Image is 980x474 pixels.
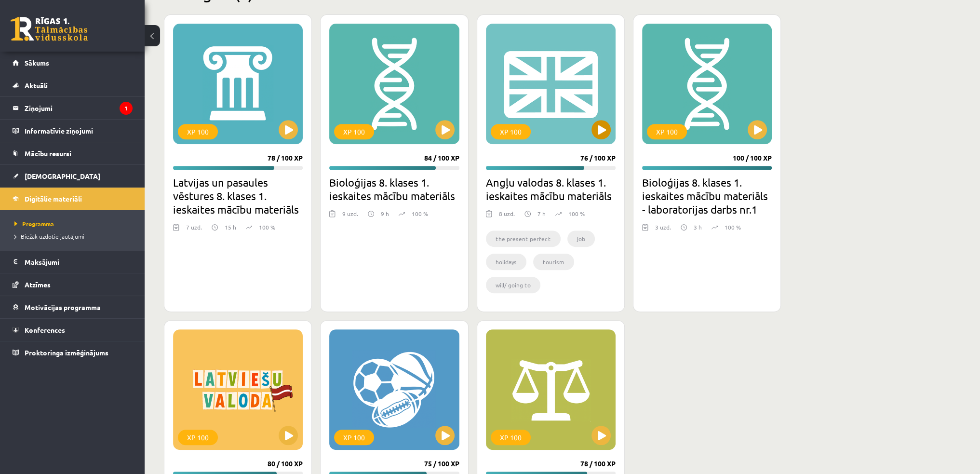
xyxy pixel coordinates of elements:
span: [DEMOGRAPHIC_DATA] [25,172,100,180]
span: Atzīmes [25,280,51,289]
li: holidays [486,254,526,270]
a: Proktoringa izmēģinājums [13,341,133,364]
a: Aktuāli [13,74,133,96]
p: 100 % [412,209,428,218]
legend: Maksājumi [25,251,133,273]
p: 100 % [259,223,275,231]
legend: Informatīvie ziņojumi [25,120,133,142]
a: Atzīmes [13,273,133,296]
span: Mācību resursi [25,149,71,158]
li: job [567,230,595,247]
i: 1 [120,102,133,115]
h2: Bioloģijas 8. klases 1. ieskaites mācību materiāls [329,176,459,203]
a: Motivācijas programma [13,296,133,318]
h2: Angļu valodas 8. klases 1. ieskaites mācību materiāls [486,176,616,203]
div: XP 100 [334,430,374,445]
li: the present perfect [486,230,561,247]
a: Sākums [13,52,133,74]
li: will/ going to [486,277,540,293]
span: Motivācijas programma [25,303,101,311]
div: XP 100 [491,430,531,445]
legend: Ziņojumi [25,97,133,119]
p: 3 h [694,223,702,231]
div: 7 uzd. [186,223,202,237]
a: [DEMOGRAPHIC_DATA] [13,165,133,187]
h2: Latvijas un pasaules vēstures 8. klases 1. ieskaites mācību materiāls [173,176,303,216]
p: 7 h [537,209,546,218]
div: XP 100 [334,124,374,139]
span: Sākums [25,58,49,67]
span: Programma [14,220,54,228]
li: tourism [533,254,574,270]
span: Konferences [25,325,65,334]
h2: Bioloģijas 8. klases 1. ieskaites mācību materiāls - laboratorijas darbs nr.1 [642,176,772,216]
p: 100 % [568,209,585,218]
a: Digitālie materiāli [13,188,133,210]
div: XP 100 [178,430,218,445]
span: Proktoringa izmēģinājums [25,348,108,357]
a: Maksājumi [13,251,133,273]
div: 8 uzd. [499,209,515,224]
div: 9 uzd. [342,209,358,224]
div: XP 100 [647,124,687,139]
span: Digitālie materiāli [25,194,82,203]
p: 15 h [225,223,236,231]
div: XP 100 [178,124,218,139]
a: Rīgas 1. Tālmācības vidusskola [11,17,88,41]
div: 3 uzd. [655,223,671,237]
span: Biežāk uzdotie jautājumi [14,232,84,240]
span: Aktuāli [25,81,48,90]
a: Mācību resursi [13,142,133,164]
div: XP 100 [491,124,531,139]
a: Biežāk uzdotie jautājumi [14,232,135,241]
p: 100 % [725,223,741,231]
a: Informatīvie ziņojumi [13,120,133,142]
a: Programma [14,219,135,228]
p: 9 h [381,209,389,218]
a: Ziņojumi1 [13,97,133,119]
a: Konferences [13,319,133,341]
